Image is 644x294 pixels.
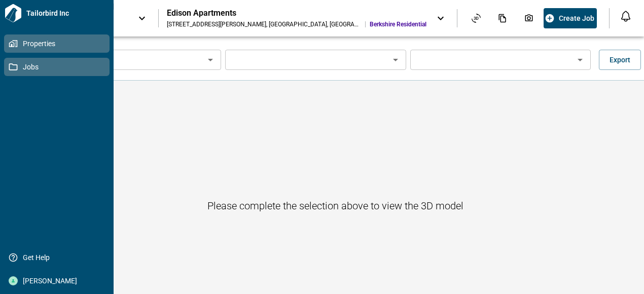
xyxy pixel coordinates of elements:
[207,198,463,214] h6: Please complete the selection above to view the 3D model
[18,39,100,49] span: Properties
[167,20,361,28] div: [STREET_ADDRESS][PERSON_NAME] , [GEOGRAPHIC_DATA] , [GEOGRAPHIC_DATA]
[167,8,426,18] div: Edison Apartments
[559,13,594,23] span: Create Job
[18,276,100,286] span: [PERSON_NAME]
[370,20,426,28] span: Berkshire Residential
[492,10,513,27] div: Documents
[544,8,597,28] button: Create Job
[203,53,218,67] button: Open
[22,8,110,18] span: Tailorbird Inc
[4,58,110,76] a: Jobs
[4,34,110,53] a: Properties
[18,252,100,263] span: Get Help
[18,62,100,72] span: Jobs
[610,55,630,65] span: Export
[599,50,641,70] button: Export
[618,8,634,24] button: Open notification feed
[573,53,587,67] button: Open
[518,10,540,27] div: Photos
[388,53,403,67] button: Open
[466,10,487,27] div: Asset View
